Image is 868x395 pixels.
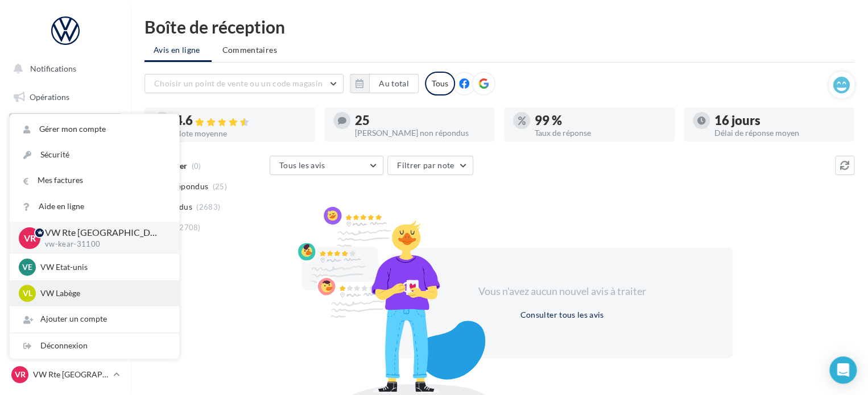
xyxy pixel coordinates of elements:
[175,130,306,138] div: Note moyenne
[464,284,660,299] div: Vous n'avez aucun nouvel avis à traiter
[30,64,76,73] span: Notifications
[10,142,179,168] a: Sécurité
[154,78,323,88] span: Choisir un point de vente ou un code magasin
[175,114,306,127] div: 4.6
[40,288,166,299] p: VW Labège
[155,181,208,192] span: Non répondus
[10,194,179,219] a: Aide en ligne
[33,369,109,380] p: VW Rte [GEOGRAPHIC_DATA]
[10,168,179,193] a: Mes factures
[369,74,419,93] button: Au total
[10,306,179,332] div: Ajouter un compte
[24,231,36,244] span: VR
[829,356,857,384] div: Open Intercom Messenger
[10,117,179,142] a: Gérer mon compte
[222,44,277,56] span: Commentaires
[213,182,227,191] span: (25)
[40,261,166,273] p: VW Etat-unis
[350,74,419,93] button: Au total
[515,308,608,322] button: Consulter tous les avis
[9,364,122,385] a: VR VW Rte [GEOGRAPHIC_DATA]
[45,239,161,250] p: vw-kear-31100
[7,113,124,138] a: Boîte de réception
[714,114,845,127] div: 16 jours
[535,114,666,127] div: 99 %
[355,114,486,127] div: 25
[7,85,124,109] a: Opérations
[355,129,486,137] div: [PERSON_NAME] non répondus
[196,202,220,211] span: (2683)
[425,72,455,95] div: Tous
[23,288,32,299] span: VL
[270,156,383,175] button: Tous les avis
[45,226,161,239] p: VW Rte [GEOGRAPHIC_DATA]
[177,223,201,232] span: (2708)
[7,227,124,251] a: Médiathèque
[535,129,666,137] div: Taux de réponse
[10,333,179,359] div: Déconnexion
[22,261,32,273] span: VE
[7,171,124,195] a: Campagnes
[7,256,124,280] a: Calendrier
[144,18,854,35] div: Boîte de réception
[7,284,124,317] a: PLV et print personnalisable
[15,369,26,380] span: VR
[144,74,344,93] button: Choisir un point de vente ou un code magasin
[7,143,124,167] a: Visibilité en ligne
[714,129,845,137] div: Délai de réponse moyen
[30,92,69,102] span: Opérations
[7,322,124,355] a: Campagnes DataOnDemand
[7,199,124,223] a: Contacts
[387,156,473,175] button: Filtrer par note
[7,57,119,81] button: Notifications
[279,160,325,170] span: Tous les avis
